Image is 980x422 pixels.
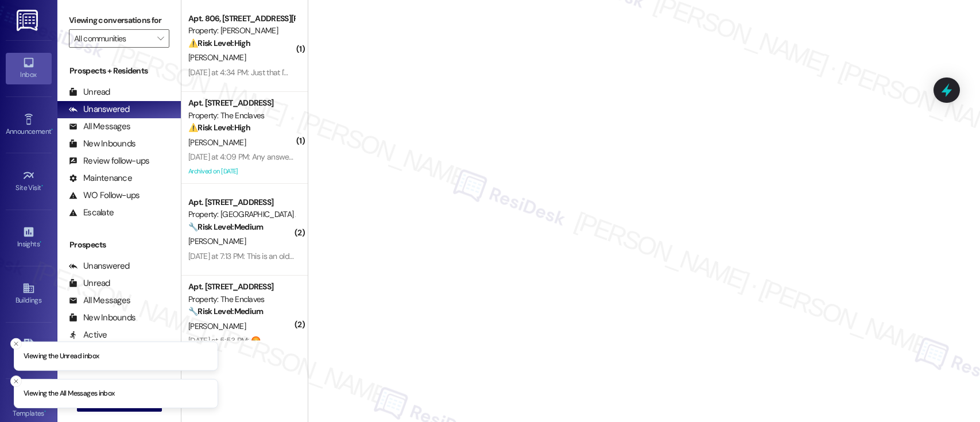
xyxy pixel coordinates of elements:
span: • [44,408,46,416]
span: • [51,126,53,134]
div: Maintenance [69,172,132,184]
div: [DATE] at 4:34 PM: Just that I'm looking to move between November to January, when market prices ... [188,67,769,78]
span: • [41,182,43,190]
div: All Messages [69,121,130,133]
div: [DATE] at 5:53 PM: 😡 [188,335,260,346]
div: Apt. 806, [STREET_ADDRESS][PERSON_NAME] [188,13,295,25]
div: Archived on [DATE] [187,164,296,179]
div: New Inbounds [69,312,135,324]
strong: 🔧 Risk Level: Medium [188,222,263,232]
strong: ⚠️ Risk Level: High [188,38,250,48]
button: Close toast [10,375,22,387]
div: Unanswered [69,103,130,115]
div: All Messages [69,295,130,307]
span: [PERSON_NAME] [188,236,246,246]
a: Site Visit • [6,166,52,197]
div: Unread [69,277,110,289]
span: [PERSON_NAME] [188,321,246,331]
div: Property: The Enclaves [188,110,295,122]
div: Apt. [STREET_ADDRESS] [188,97,295,109]
strong: ⚠️ Risk Level: High [188,122,250,133]
div: [DATE] at 7:13 PM: This is an old application [188,251,328,261]
div: Property: [PERSON_NAME] [188,25,295,37]
label: Viewing conversations for [69,11,169,29]
a: Buildings [6,278,52,309]
div: New Inbounds [69,138,135,150]
p: Viewing the Unread inbox [24,351,99,361]
div: Review follow-ups [69,155,149,167]
a: Inbox [6,53,52,84]
span: [PERSON_NAME] [188,52,246,63]
div: Prospects + Residents [57,65,181,77]
div: Unanswered [69,260,130,272]
a: Leads [6,335,52,366]
div: Prospects [57,239,181,251]
span: • [40,238,41,246]
input: All communities [74,29,151,48]
strong: 🔧 Risk Level: Medium [188,306,263,316]
div: Escalate [69,207,114,219]
div: Property: [GEOGRAPHIC_DATA] Apts [188,208,295,220]
div: WO Follow-ups [69,189,140,202]
div: Unread [69,86,110,98]
p: Viewing the All Messages inbox [24,389,115,399]
img: ResiDesk Logo [17,10,40,31]
div: Active [69,329,107,341]
button: Close toast [10,338,22,349]
span: [PERSON_NAME] [188,137,246,148]
div: Apt. [STREET_ADDRESS] [188,281,295,293]
a: Insights • [6,222,52,253]
div: Apt. [STREET_ADDRESS] [188,196,295,208]
div: [DATE] at 4:09 PM: Any answer for the maintenance request? What is the dead animal found? [188,152,501,162]
div: Property: The Enclaves [188,293,295,305]
i:  [157,34,164,43]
